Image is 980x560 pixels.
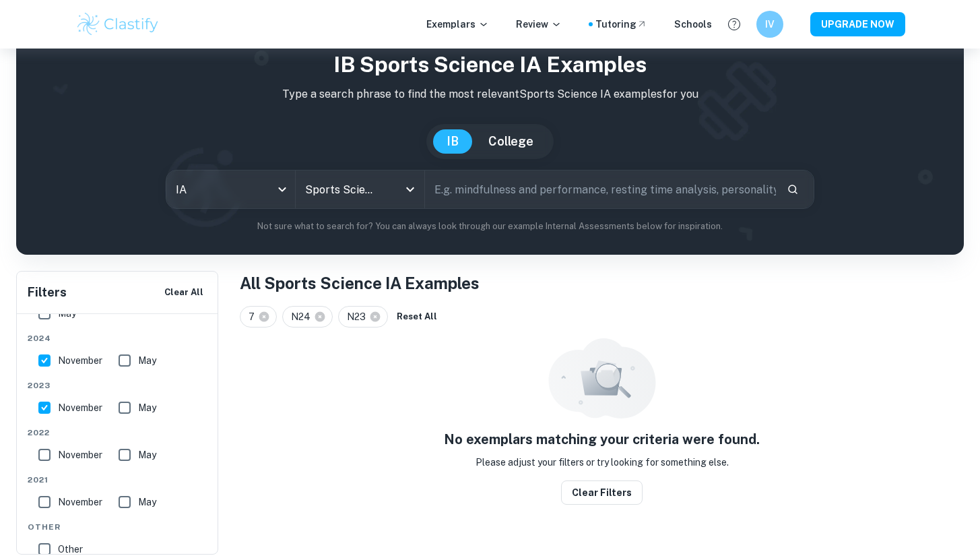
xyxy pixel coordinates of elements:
span: N23 [347,309,372,324]
button: Clear filters [561,480,643,505]
div: N23 [338,306,388,328]
div: 7 [240,306,277,328]
span: May [138,495,156,509]
img: Clastify logo [75,11,161,38]
button: Open [401,180,420,199]
span: May [138,400,156,415]
span: 2024 [28,332,208,344]
span: November [58,353,102,368]
span: 7 [249,309,261,324]
span: 2023 [28,379,208,392]
p: Review [516,17,562,32]
div: N24 [282,306,333,328]
a: Schools [674,17,712,32]
span: N24 [291,309,317,324]
button: IB [433,129,472,154]
button: Search [781,178,804,201]
span: November [58,447,102,462]
p: Type a search phrase to find the most relevant Sports Science IA examples for you [27,86,953,102]
p: Exemplars [426,17,489,32]
div: IA [166,170,295,208]
h1: IB Sports Science IA examples [27,49,953,81]
h5: No exemplars matching your criteria were found. [444,429,760,449]
span: 2021 [28,474,208,486]
span: 2022 [28,427,208,439]
span: November [58,400,102,415]
button: IV [756,11,783,38]
button: Help and Feedback [723,13,746,36]
span: November [58,495,102,509]
h6: Filters [28,283,67,302]
input: E.g. mindfulness and performance, resting time analysis, personality and sport... [425,170,775,208]
p: Please adjust your filters or try looking for something else. [476,455,729,470]
p: Not sure what to search for? You can always look through our example Internal Assessments below f... [27,220,953,233]
h1: All Sports Science IA Examples [240,271,964,295]
span: May [138,353,156,368]
button: UPGRADE NOW [810,12,905,36]
span: Other [28,521,208,533]
a: Tutoring [595,17,647,32]
button: Reset All [393,307,440,327]
img: empty_state_resources.svg [548,338,656,418]
h6: IV [762,17,777,32]
span: May [138,447,156,462]
button: College [475,129,547,154]
button: Clear All [161,282,207,303]
span: Other [58,542,83,557]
